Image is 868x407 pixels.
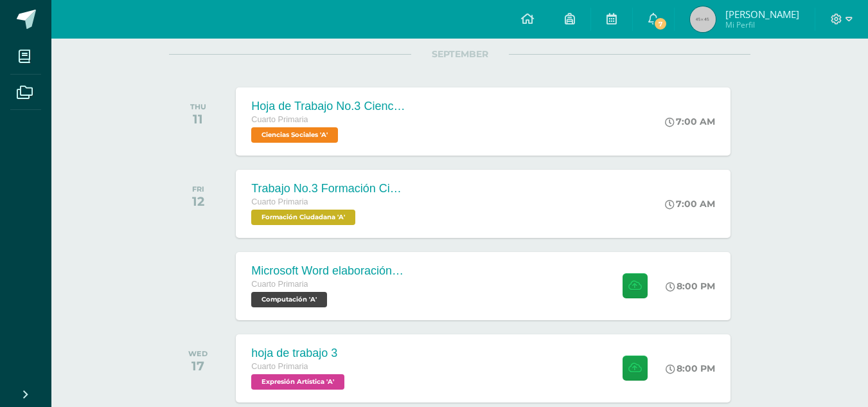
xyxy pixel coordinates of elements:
div: FRI [192,185,204,194]
div: 7:00 AM [665,116,715,127]
span: 7 [653,17,668,31]
span: Formación Ciudadana 'A' [251,210,355,225]
span: Ciencias Sociales 'A' [251,127,338,143]
img: 45x45 [690,6,716,32]
div: 17 [188,358,208,374]
div: hoja de trabajo 3 [251,347,348,360]
span: Cuarto Primaria [251,115,308,124]
span: Computación 'A' [251,292,327,307]
div: 12 [192,194,204,209]
div: THU [190,102,206,111]
div: WED [188,349,208,358]
span: [PERSON_NAME] [725,8,799,21]
div: 8:00 PM [666,280,715,292]
div: Hoja de Trabajo No.3 Ciencias Sociales [251,100,405,113]
span: Cuarto Primaria [251,197,308,206]
div: Microsoft Word elaboración redacción y personalización de documentos [251,264,405,278]
span: Expresión Artística 'A' [251,374,344,390]
div: 8:00 PM [666,363,715,374]
div: 11 [190,111,206,127]
span: Cuarto Primaria [251,362,308,371]
span: Mi Perfil [725,19,799,30]
div: 7:00 AM [665,198,715,210]
span: Cuarto Primaria [251,280,308,289]
div: Trabajo No.3 Formación Ciudadana [251,182,405,195]
span: SEPTEMBER [411,48,509,60]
